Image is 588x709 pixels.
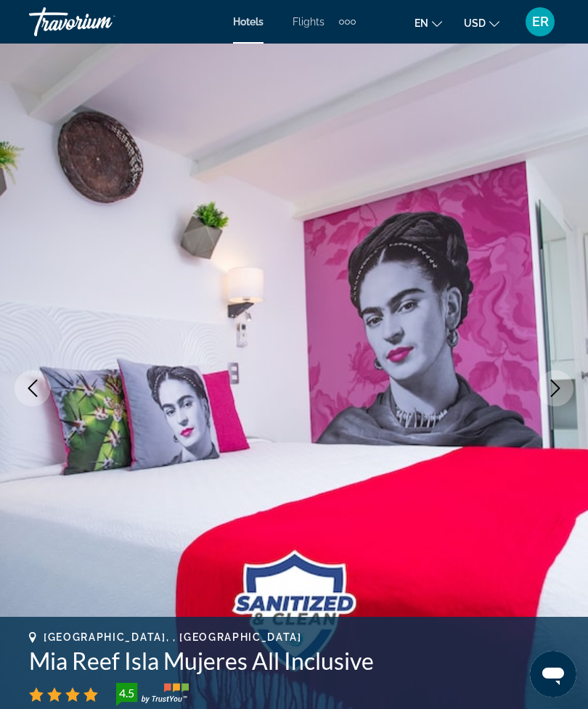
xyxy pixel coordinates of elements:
[415,17,428,29] span: en
[29,3,174,41] a: Travorium
[530,651,576,697] iframe: Button to launch messaging window
[44,631,302,643] span: [GEOGRAPHIC_DATA], , [GEOGRAPHIC_DATA]
[521,7,559,37] button: User Menu
[293,16,324,28] a: Flights
[464,17,486,29] span: USD
[464,12,499,33] button: Change currency
[116,683,189,706] img: trustyou-badge-hor.svg
[233,16,264,28] a: Hotels
[112,684,141,702] div: 4.5
[532,15,549,29] span: ER
[339,10,356,33] button: Extra navigation items
[537,370,573,406] button: Next image
[15,370,51,406] button: Previous image
[415,12,442,33] button: Change language
[29,647,559,676] h1: Mia Reef Isla Mujeres All Inclusive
